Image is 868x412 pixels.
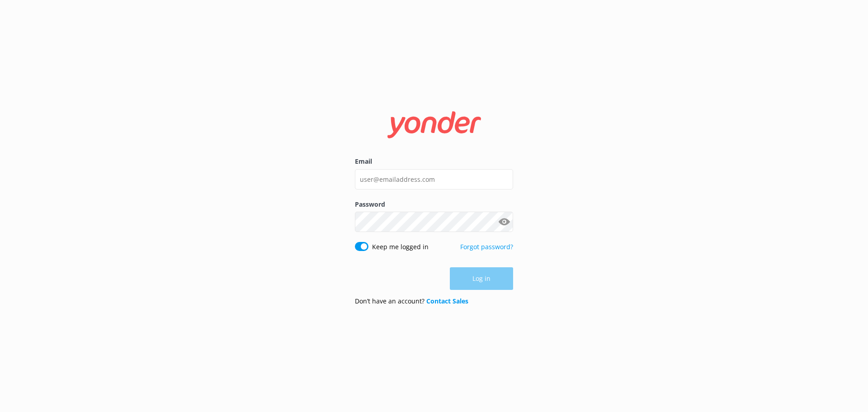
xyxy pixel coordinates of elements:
[426,297,468,305] a: Contact Sales
[355,169,513,189] input: user@emailaddress.com
[460,242,513,251] a: Forgot password?
[355,156,513,166] label: Email
[355,199,513,209] label: Password
[372,242,429,252] label: Keep me logged in
[495,213,513,231] button: Show password
[355,296,468,306] p: Don’t have an account?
